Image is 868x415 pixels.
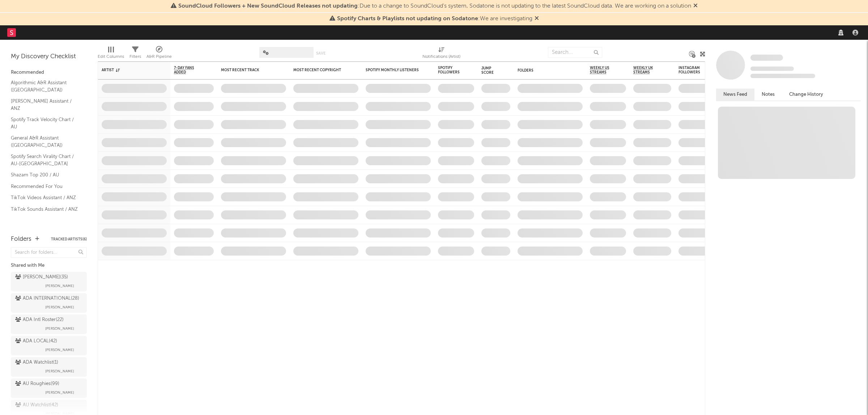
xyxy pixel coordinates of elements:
div: Folders [518,68,572,73]
a: Recommended For You [11,183,80,191]
div: ADA Watchlist ( 1 ) [15,358,58,367]
a: Algorithmic A&R Assistant ([GEOGRAPHIC_DATA]) [11,79,80,94]
input: Search for folders... [11,247,87,258]
a: Shazam Top 200 / AU [11,171,80,179]
span: : We are investigating [337,16,532,22]
span: [PERSON_NAME] [45,282,74,290]
div: AU Watchlist ( 42 ) [15,401,58,410]
button: Tracked Artists(6) [51,238,87,241]
a: TikTok Sounds Assistant / ANZ [11,205,80,213]
div: Instagram Followers [678,66,704,74]
div: Spotify Monthly Listeners [366,68,420,72]
a: TikTok Videos Assistant / ANZ [11,194,80,202]
div: ADA LOCAL ( 42 ) [15,337,57,346]
div: Jump Score [481,66,499,75]
a: [PERSON_NAME](35)[PERSON_NAME] [11,272,87,291]
span: [PERSON_NAME] [45,346,74,354]
span: [PERSON_NAME] [45,367,74,376]
div: Most Recent Track [221,68,275,72]
a: Some Artist [750,54,783,61]
a: [PERSON_NAME] Assistant / ANZ [11,97,80,112]
span: Spotify Charts & Playlists not updating on Sodatone [337,16,478,22]
div: Spotify Followers [438,66,463,74]
div: Recommended [11,68,87,77]
a: AU Roughies(99)[PERSON_NAME] [11,378,87,398]
a: Spotify Search Virality Chart / AU-[GEOGRAPHIC_DATA] [11,153,80,167]
a: ADA INTERNATIONAL(28)[PERSON_NAME] [11,293,87,313]
input: Search... [548,47,602,58]
a: General A&R Assistant ([GEOGRAPHIC_DATA]) [11,134,80,149]
span: Dismiss [535,16,539,22]
div: Shared with Me [11,261,87,270]
a: ADA Watchlist(1)[PERSON_NAME] [11,357,87,377]
div: ADA INTERNATIONAL ( 28 ) [15,294,79,303]
div: AU Roughies ( 99 ) [15,380,59,388]
div: Filters [129,43,141,64]
button: Notes [754,89,782,100]
div: Notifications (Artist) [422,43,460,64]
div: ADA Intl Roster ( 22 ) [15,316,64,324]
span: Weekly US Streams [590,66,615,74]
div: My Discovery Checklist [11,52,87,61]
span: Dismiss [693,3,698,9]
a: ADA LOCAL(42)[PERSON_NAME] [11,336,87,355]
span: 7-Day Fans Added [174,66,203,74]
div: Notifications (Artist) [422,52,460,61]
div: A&R Pipeline [146,43,172,64]
span: Tracking Since: [DATE] [750,67,794,71]
button: Save [316,51,325,55]
div: Filters [129,52,141,61]
div: Edit Columns [98,52,124,61]
span: [PERSON_NAME] [45,388,74,397]
span: SoundCloud Followers + New SoundCloud Releases not updating [178,3,358,9]
button: Change History [782,89,830,100]
div: Edit Columns [98,43,124,64]
a: Spotify Track Velocity Chart / AU [11,116,80,131]
span: [PERSON_NAME] [45,324,74,333]
span: [PERSON_NAME] [45,303,74,312]
div: A&R Pipeline [146,52,172,61]
div: [PERSON_NAME] ( 35 ) [15,273,68,282]
span: 0 fans last week [750,74,815,78]
div: Most Recent Copyright [293,68,348,72]
span: Weekly UK Streams [633,66,660,74]
span: : Due to a change to SoundCloud's system, Sodatone is not updating to the latest SoundCloud data.... [178,3,691,9]
div: Artist [102,68,156,72]
a: ADA Intl Roster(22)[PERSON_NAME] [11,315,87,334]
button: News Feed [716,89,754,100]
span: Some Artist [750,55,783,61]
div: Folders [11,235,31,244]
